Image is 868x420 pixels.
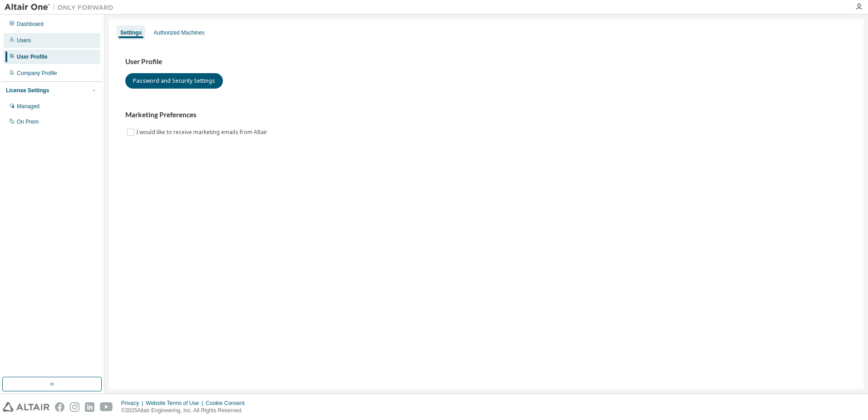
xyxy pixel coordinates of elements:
div: On Prem [17,118,39,125]
h3: Marketing Preferences [125,110,847,120]
img: youtube.svg [100,402,113,412]
div: Cookie Consent [206,400,250,407]
div: License Settings [6,87,49,94]
img: linkedin.svg [85,402,94,412]
div: Settings [120,29,142,36]
div: Privacy [121,400,146,407]
img: facebook.svg [55,402,64,412]
div: Website Terms of Use [146,400,206,407]
div: Managed [17,103,39,110]
p: © 2025 Altair Engineering, Inc. All Rights Reserved. [121,407,250,415]
div: Company Profile [17,70,57,77]
h3: User Profile [125,57,847,66]
button: Password and Security Settings [125,73,223,89]
div: Dashboard [17,20,44,28]
div: Users [17,37,31,44]
img: Altair One [5,3,118,12]
div: User Profile [17,53,47,60]
img: altair_logo.svg [3,402,49,412]
div: Authorized Machines [153,29,204,36]
label: I would like to receive marketing emails from Altair [136,127,269,138]
img: instagram.svg [70,402,79,412]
